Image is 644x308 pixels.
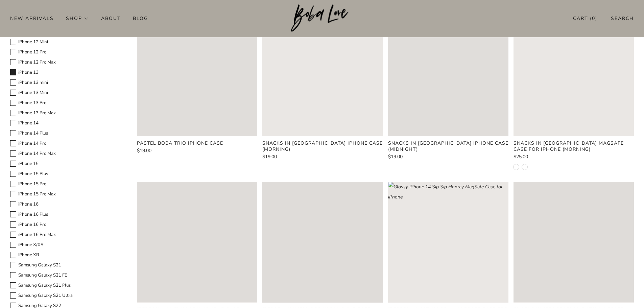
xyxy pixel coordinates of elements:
span: $19.00 [388,153,403,160]
image-skeleton: Loading image: iPhone 16 Pro Max Pastel Boba Trio iPhone Case [137,16,257,136]
label: iPhone 12 Pro Max [10,58,127,66]
a: Snacks in [GEOGRAPHIC_DATA] iPhone Case (Midnight) [388,140,508,152]
label: Samsung Galaxy S21 Plus [10,282,127,289]
product-card-title: Snacks in [GEOGRAPHIC_DATA] iPhone Case (Midnight) [388,140,508,152]
a: iPhone 16 Pro Max Snacks in Taiwan iPhone Case (Midnight) Loading image: iPhone 16 Pro Max Snacks... [388,16,508,136]
label: iPhone 12 Pro [10,48,127,56]
a: Glossy iPhone 14 Snacks in Taiwan MagSafe Case for iPhone (Midnight) Loading image: Glossy iPhone... [514,182,634,302]
label: Samsung Galaxy S21 FE [10,271,127,279]
span: $25.00 [514,153,528,160]
image-skeleton: Loading image: iPhone 16 Pro Max Snacks in Taiwan iPhone Case (Midnight) [388,16,508,136]
a: $19.00 [262,155,383,159]
a: Search [611,13,634,24]
label: iPhone 16 Pro Max [10,231,127,239]
label: iPhone 16 Pro [10,221,127,229]
a: Snacks in [GEOGRAPHIC_DATA] MagSafe Case for iPhone (Morning) [514,140,634,152]
a: Samsung Galaxy S24 Ultra Sip Sip Hooray Samsung Case (Clear) Loading image: Samsung Galaxy S24 Ul... [262,182,383,302]
label: iPhone 15 Plus [10,170,127,178]
a: New Arrivals [10,13,54,24]
a: $19.00 [388,155,508,159]
a: Blog [133,13,148,24]
a: $25.00 [514,155,634,159]
label: Samsung Galaxy S21 [10,261,127,269]
label: iPhone 15 [10,160,127,168]
a: Snacks in [GEOGRAPHIC_DATA] iPhone Case (Morning) [262,140,383,152]
label: iPhone 16 [10,200,127,208]
image-skeleton: Loading image: Samsung Galaxy S24 Ultra Sip Sip Hooray Samsung Case (Clear) [262,182,383,302]
a: Pastel Boba Trio iPhone Case [137,140,257,146]
label: iPhone 13 Pro [10,99,127,107]
span: $19.00 [137,147,151,154]
a: About [101,13,121,24]
product-card-title: Snacks in [GEOGRAPHIC_DATA] iPhone Case (Morning) [262,140,383,152]
label: iPhone X/XS [10,241,127,249]
label: iPhone 15 Pro [10,180,127,188]
label: iPhone 14 Plus [10,129,127,137]
product-card-title: Snacks in [GEOGRAPHIC_DATA] MagSafe Case for iPhone (Morning) [514,140,624,152]
a: iPhone 15 Pro Max Sip Sip Hooray iPhone Case (Snap) Loading image: iPhone 15 Pro Max Sip Sip Hoor... [137,182,257,302]
label: iPhone 13 mini [10,79,127,87]
label: iPhone 14 Pro [10,140,127,147]
a: iPhone 16 Pro Max Snacks in Taiwan iPhone Case (Morning) Loading image: iPhone 16 Pro Max Snacks ... [262,16,383,136]
a: Shop [66,13,89,24]
product-card-title: Pastel Boba Trio iPhone Case [137,140,223,146]
image-skeleton: Loading image: Glossy iPhone 14 Sip Sip Hooray MagSafe Case for iPhone [388,182,508,302]
label: iPhone 12 Mini [10,38,127,46]
label: iPhone 14 [10,119,127,127]
a: Cart [573,13,597,24]
label: iPhone 16 Plus [10,211,127,218]
image-skeleton: Loading image: iPhone 15 Pro Max Sip Sip Hooray iPhone Case (Snap) [137,182,257,302]
items-count: 0 [592,15,595,22]
label: iPhone XR [10,251,127,259]
a: iPhone 16 Pro Max Pastel Boba Trio iPhone Case Loading image: iPhone 16 Pro Max Pastel Boba Trio ... [137,16,257,136]
label: iPhone 13 [10,69,127,76]
a: Glossy iPhone 14 Snacks in Taiwan MagSafe Case for iPhone (Morning) Loading image: Glossy iPhone ... [514,16,634,136]
label: iPhone 15 Pro Max [10,190,127,198]
span: $19.00 [262,153,277,160]
label: iPhone 13 Pro Max [10,109,127,117]
a: Glossy iPhone 14 Sip Sip Hooray MagSafe Case for iPhone Loading image: Glossy iPhone 14 Sip Sip H... [388,182,508,302]
a: $19.00 [137,148,257,153]
label: iPhone 14 Pro Max [10,150,127,158]
label: Samsung Galaxy S21 Ultra [10,292,127,300]
img: Boba Love [291,4,353,32]
label: iPhone 13 Mini [10,89,127,97]
image-skeleton: Loading image: Glossy iPhone 14 Snacks in Taiwan MagSafe Case for iPhone (Midnight) [514,182,634,302]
